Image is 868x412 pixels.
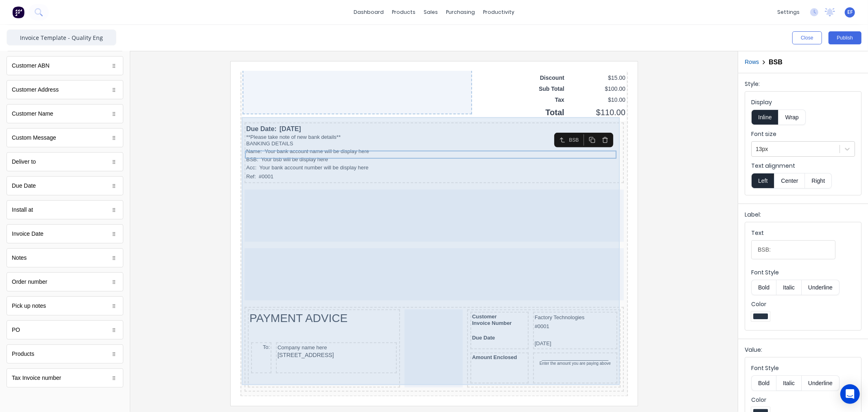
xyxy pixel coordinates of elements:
[479,6,518,18] div: productivity
[751,173,774,188] button: Left
[751,396,855,404] label: Color
[12,6,24,18] img: Factory
[751,98,855,106] label: Display
[358,63,371,75] button: Delete
[9,240,158,254] div: PAYMENT ADVICE
[805,173,832,188] button: Right
[6,92,382,101] div: Acc:Your bank account number will be display here
[294,290,375,295] div: Enter the amount you are paying above
[232,263,286,270] div: Due Date
[6,237,382,319] div: PAYMENT ADVICETo:Company name here[STREET_ADDRESS]CustomerInvoice NumberDue DateFactory Technolog...
[7,248,123,267] div: Notes
[232,249,286,255] div: Invoice Number
[778,110,805,125] button: Wrap
[7,104,123,123] div: Customer Name
[12,206,33,214] div: Install at
[751,240,835,259] input: Text
[6,69,382,76] div: BANKING DETAILS
[442,6,479,18] div: purchasing
[776,375,802,391] button: Italic
[7,29,116,46] input: Enter template name here
[12,85,59,94] div: Customer Address
[751,229,835,240] div: Text
[328,65,341,72] div: BSB
[829,31,861,44] button: Publish
[751,110,778,125] button: Inline
[751,364,855,372] label: Font Style
[773,6,804,18] div: settings
[7,176,123,195] div: Due Date
[12,273,29,279] div: To:
[294,283,375,290] div: _____________________
[6,76,382,84] div: Name:Your bank account name will be display here
[2,50,386,324] div: Due Date:[DATE]**Please take note of new bank details**BANKING DETAILSName:Your bank account name...
[751,162,855,170] label: Text alignment
[802,375,840,391] button: Underline
[12,230,44,238] div: Invoice Date
[232,242,286,249] div: Customer
[7,344,123,364] div: Products
[6,53,382,63] div: Due Date:[DATE]
[12,350,34,358] div: Products
[294,268,375,276] div: [DATE]
[745,346,861,357] div: Value:
[388,6,420,18] div: products
[9,270,158,305] div: To:Company name here[STREET_ADDRESS]
[12,374,61,382] div: Tax Invoice number
[12,61,50,70] div: Customer ABN
[7,128,123,147] div: Custom Message
[774,173,805,188] button: Center
[745,210,861,222] div: Label:
[7,320,123,340] div: PO
[751,130,855,138] label: Font size
[751,280,776,295] button: Bold
[7,152,123,171] div: Deliver to
[37,273,155,280] div: Company name here
[294,242,375,250] div: Factory Technologies
[12,158,36,166] div: Deliver to
[12,254,27,262] div: Notes
[12,278,47,286] div: Order number
[802,280,840,295] button: Underline
[7,56,123,75] div: Customer ABN
[7,224,123,243] div: Invoice Date
[751,375,776,391] button: Bold
[6,84,382,92] div: BSB:Your bsb will be display here
[6,101,382,110] div: Ref:#0001
[745,80,861,91] div: Style:
[7,296,123,316] div: Pick up notes
[350,6,388,18] a: dashboard
[228,281,378,315] div: Amount Enclosed_____________________Enter the amount you are paying above
[7,80,123,99] div: Customer Address
[751,300,855,308] label: Color
[12,326,20,334] div: PO
[769,58,783,66] h2: BSB
[345,63,358,75] button: Duplicate
[12,182,36,190] div: Due Date
[745,58,759,66] button: Rows
[847,9,853,16] span: EF
[840,384,860,404] div: Open Intercom Messenger
[7,200,123,219] div: Install at
[420,6,442,18] div: sales
[792,31,822,44] button: Close
[751,268,855,276] label: Font Style
[7,272,123,291] div: Order number
[12,110,53,118] div: Customer Name
[228,240,378,281] div: CustomerInvoice NumberDue DateFactory Technologies#0001[DATE]
[12,134,56,142] div: Custom Message
[294,250,375,260] div: #0001
[776,280,802,295] button: Italic
[232,283,286,289] div: Amount Enclosed
[7,368,123,388] div: Tax Invoice number
[6,63,382,69] div: **Please take note of new bank details**
[315,63,328,75] button: Select parent
[37,280,155,289] div: [STREET_ADDRESS]
[12,302,46,310] div: Pick up notes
